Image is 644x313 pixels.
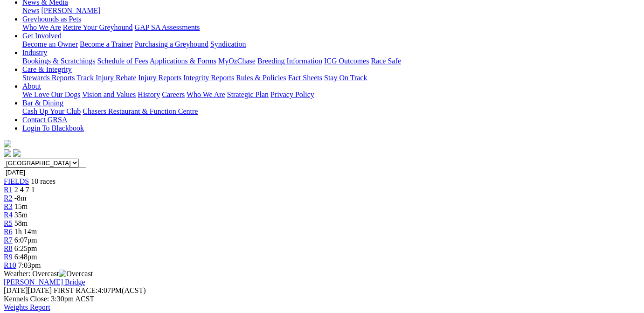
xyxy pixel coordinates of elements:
a: R10 [4,261,16,269]
a: Who We Are [187,90,225,98]
a: Login To Blackbook [22,124,84,132]
a: Fact Sheets [288,74,322,82]
a: Who We Are [22,23,61,31]
a: Syndication [210,40,246,48]
a: Industry [22,49,47,56]
a: History [138,90,160,98]
a: Get Involved [22,32,62,40]
a: Injury Reports [138,74,181,82]
a: Become a Trainer [80,40,133,48]
span: 1h 14m [14,228,37,236]
img: twitter.svg [13,149,21,157]
a: Rules & Policies [236,74,286,82]
a: Race Safe [371,57,401,65]
img: Overcast [59,270,93,278]
a: Applications & Forms [150,57,216,65]
div: Kennels Close: 3:30pm ACST [4,295,640,303]
a: Breeding Information [257,57,322,65]
div: Get Involved [22,40,640,49]
a: GAP SA Assessments [135,23,200,31]
a: Privacy Policy [270,90,314,98]
a: R3 [4,202,13,210]
span: FIRST RACE: [54,286,97,294]
a: Purchasing a Greyhound [135,40,208,48]
img: facebook.svg [4,149,11,157]
a: Weights Report [4,303,50,311]
a: Greyhounds as Pets [22,15,81,23]
a: R9 [4,253,13,261]
a: Contact GRSA [22,116,67,124]
a: [PERSON_NAME] Bridge [4,278,85,286]
a: Vision and Values [82,90,136,98]
a: MyOzChase [218,57,256,65]
a: R5 [4,219,13,227]
a: R7 [4,236,13,244]
a: R6 [4,228,13,236]
a: R2 [4,194,13,202]
span: 2 4 7 1 [14,186,35,194]
a: Retire Your Greyhound [63,23,133,31]
div: News & Media [22,7,640,15]
div: Greyhounds as Pets [22,23,640,32]
img: logo-grsa-white.png [4,140,11,147]
a: Stay On Track [324,74,367,82]
a: FIELDS [4,177,29,185]
a: ICG Outcomes [324,57,369,65]
a: Bar & Dining [22,99,63,107]
a: R4 [4,211,13,219]
span: 6:07pm [14,236,37,244]
div: Care & Integrity [22,74,640,82]
a: News [22,7,39,14]
a: Schedule of Fees [97,57,148,65]
a: Stewards Reports [22,74,75,82]
span: Weather: Overcast [4,270,93,278]
a: Care & Integrity [22,65,72,73]
a: We Love Our Dogs [22,90,80,98]
a: Integrity Reports [183,74,234,82]
div: About [22,90,640,99]
div: Bar & Dining [22,107,640,116]
span: 15m [14,202,28,210]
a: About [22,82,41,90]
span: 7:03pm [18,261,41,269]
span: 58m [14,219,28,227]
a: [PERSON_NAME] [41,7,100,14]
span: -8m [14,194,27,202]
a: Bookings & Scratchings [22,57,95,65]
span: 6:25pm [14,244,37,252]
a: R1 [4,186,13,194]
a: Careers [162,90,185,98]
div: Industry [22,57,640,65]
a: Chasers Restaurant & Function Centre [83,107,198,115]
a: Track Injury Rebate [76,74,136,82]
span: [DATE] [4,286,28,294]
a: Strategic Plan [227,90,269,98]
span: [DATE] [4,286,52,294]
span: 35m [14,211,28,219]
a: Become an Owner [22,40,78,48]
span: 10 races [31,177,55,185]
span: 6:48pm [14,253,37,261]
span: 4:07PM(ACST) [54,286,146,294]
a: Cash Up Your Club [22,107,81,115]
input: Select date [4,167,86,177]
a: R8 [4,244,13,252]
